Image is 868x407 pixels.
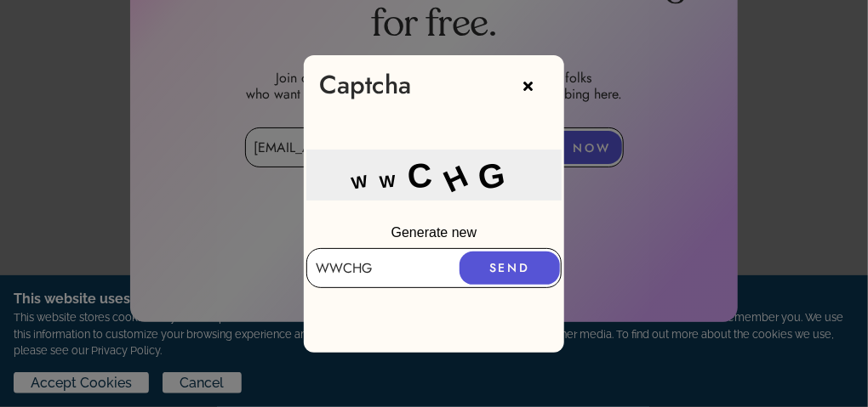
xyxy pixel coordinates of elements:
button: SEND [460,252,560,285]
p: Generate new [304,218,564,248]
div: H [436,149,486,205]
input: Enter captcha [306,248,562,288]
div: W [379,167,408,195]
div: C [405,148,446,202]
div: W [350,166,382,195]
div: Captcha [319,71,411,99]
div: G [474,146,521,203]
